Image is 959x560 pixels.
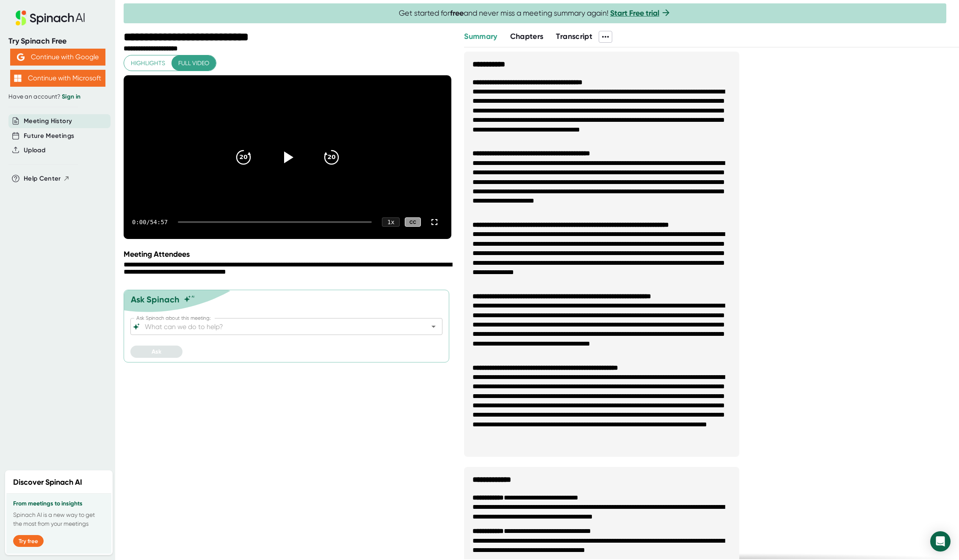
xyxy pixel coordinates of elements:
span: Full video [178,58,209,69]
button: Ask [130,346,182,358]
button: Continue with Google [10,49,105,66]
span: Transcript [556,32,592,41]
button: Open [428,321,439,332]
a: Start Free trial [610,8,659,18]
input: What can we do to help? [143,321,415,332]
button: Highlights [124,55,172,71]
span: Ask [152,348,161,355]
b: free [450,8,464,18]
button: Help Center [24,174,70,184]
button: Transcript [556,31,592,42]
span: Chapters [510,32,544,41]
span: Summary [464,32,497,41]
span: Get started for and never miss a meeting summary again! [399,8,671,18]
span: Help Center [24,174,61,184]
button: Future Meetings [24,131,74,141]
a: Sign in [62,93,80,100]
img: Aehbyd4JwY73AAAAAElFTkSuQmCC [17,53,25,61]
span: Highlights [131,58,165,69]
div: Ask Spinach [131,294,180,305]
button: Continue with Microsoft [10,70,105,87]
div: Meeting Attendees [124,250,453,259]
div: Open Intercom Messenger [930,531,951,552]
button: Summary [464,31,497,42]
p: Spinach AI is a new way to get the most from your meetings [13,511,105,528]
div: Try Spinach Free [8,36,107,46]
button: Chapters [510,31,544,42]
div: 0:00 / 54:57 [132,219,168,225]
h3: From meetings to insights [13,500,105,507]
button: Try free [13,535,44,547]
div: CC [405,217,421,227]
button: Full video [171,55,216,71]
button: Meeting History [24,116,72,126]
div: 1 x [382,217,400,227]
div: Have an account? [8,93,107,101]
h2: Discover Spinach AI [13,477,82,488]
button: Upload [24,145,45,155]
